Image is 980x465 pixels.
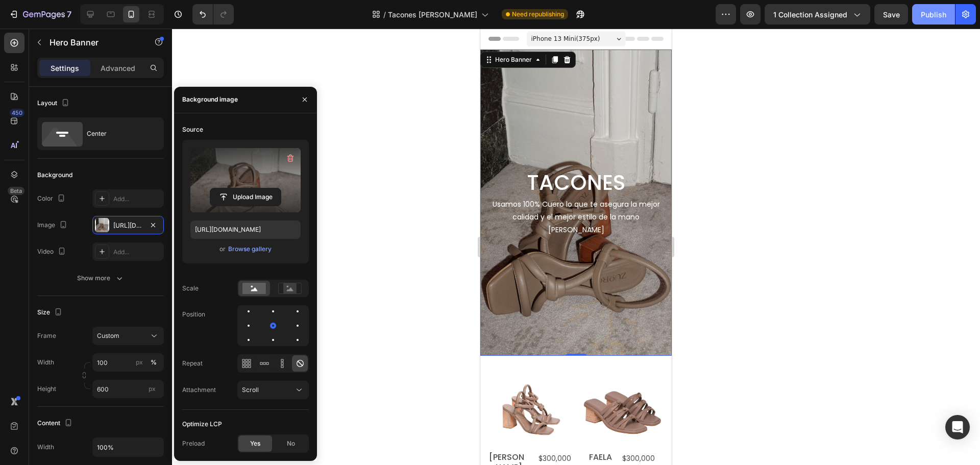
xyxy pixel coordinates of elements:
[182,125,203,134] div: Source
[97,331,119,340] span: Custom
[921,9,946,20] div: Publish
[113,221,143,230] div: [URL][DOMAIN_NAME]
[151,358,157,367] div: %
[8,423,49,446] h2: [PERSON_NAME]
[945,415,970,439] div: Open Intercom Messenger
[87,122,149,145] div: Center
[182,359,203,368] div: Repeat
[4,4,76,25] button: 7
[192,4,234,25] div: Undo/Redo
[37,245,68,259] div: Video
[773,9,847,20] span: 1 collection assigned
[149,385,156,393] span: px
[182,420,222,429] div: Optimize LCP
[92,353,164,372] input: px%
[136,358,143,367] div: px
[51,63,79,74] p: Settings
[133,356,145,369] button: %
[37,96,71,110] div: Layout
[37,417,75,430] div: Content
[190,221,301,239] input: https://example.com/image.jpg
[765,4,870,25] button: 1 collection assigned
[883,10,900,19] span: Save
[141,423,176,437] div: $300,000
[50,36,136,48] p: Hero Banner
[37,331,56,340] label: Frame
[10,109,24,117] div: 450
[108,423,133,435] h2: FAELA
[113,248,161,257] div: Add...
[37,218,69,232] div: Image
[287,439,295,448] span: No
[480,29,672,465] iframe: Design area
[37,306,64,320] div: Size
[237,381,309,399] button: Scroll
[219,243,226,255] span: or
[67,8,71,20] p: 7
[148,356,160,369] button: px
[93,438,163,456] input: Auto
[210,188,281,206] button: Upload Image
[101,63,135,74] p: Advanced
[57,423,92,437] div: $300,000
[37,192,67,206] div: Color
[182,439,205,448] div: Preload
[242,386,259,394] span: Scroll
[388,9,477,20] span: Tacones [PERSON_NAME]
[228,244,272,254] button: Browse gallery
[37,170,72,180] div: Background
[182,95,238,104] div: Background image
[37,443,54,452] div: Width
[37,358,54,367] label: Width
[512,10,564,19] span: Need republishing
[37,384,56,394] label: Height
[912,4,955,25] button: Publish
[874,4,908,25] button: Save
[37,269,164,287] button: Show more
[228,244,272,254] div: Browse gallery
[182,310,205,319] div: Position
[77,273,125,283] div: Show more
[182,284,199,293] div: Scale
[92,380,164,398] input: px
[8,187,24,195] div: Beta
[182,385,216,395] div: Attachment
[113,194,161,204] div: Add...
[100,338,184,423] a: FAELA
[250,439,260,448] span: Yes
[92,327,164,345] button: Custom
[383,9,386,20] span: /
